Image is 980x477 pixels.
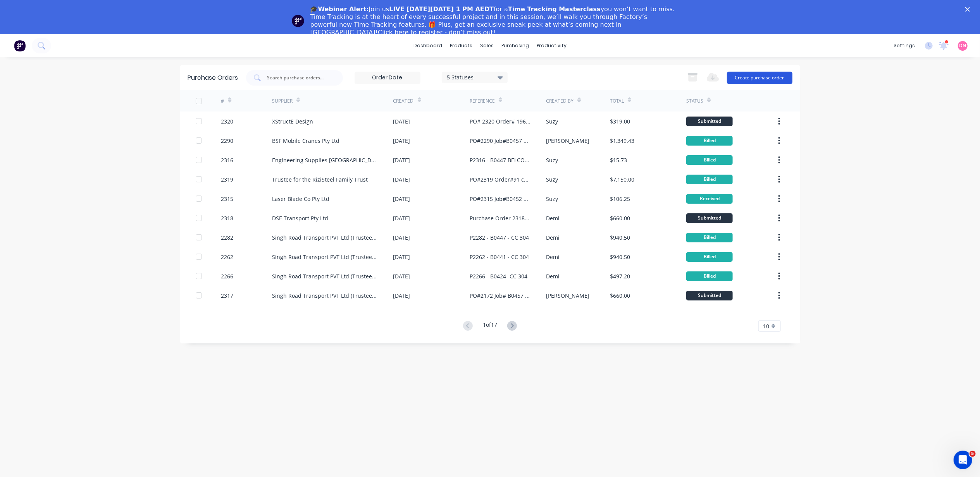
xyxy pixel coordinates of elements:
img: Factory [14,40,26,51]
div: Engineering Supplies [GEOGRAPHIC_DATA] [272,156,378,164]
div: Demi [546,233,560,242]
div: 2318 [221,214,233,222]
div: Billed [686,136,733,146]
div: Purchase Order 2318 B0447 - Cowell - FF Walls Cost Code 304 [470,214,530,222]
div: Total [610,98,624,105]
div: [DATE] [393,214,410,222]
div: Singh Road Transport PVT Ltd (Trustee for [PERSON_NAME] Transport Service) [272,272,378,280]
div: Received [686,194,733,204]
div: PO#2319 Order#91 cc#300 INV-2232 [470,175,530,184]
div: 2320 [221,117,233,125]
div: $319.00 [610,117,630,125]
div: P2316 - B0447 BELCORP - CC 301 [470,156,530,164]
div: $660.00 [610,214,630,222]
div: Singh Road Transport PVT Ltd (Trustee for [PERSON_NAME] Transport Service) [272,253,378,261]
div: [DATE] [393,137,410,145]
div: [DATE] [393,156,410,164]
div: [DATE] [393,233,410,242]
div: Submitted [686,213,733,223]
div: Purchase Orders [188,73,238,82]
div: 2266 [221,272,233,280]
div: $940.50 [610,253,630,261]
div: Singh Road Transport PVT Ltd (Trustee for [PERSON_NAME] Transport Service) [272,292,378,300]
b: Time Tracking Masterclass [508,5,601,13]
div: [DATE] [393,292,410,300]
div: 2317 [221,292,233,300]
div: Suzy [546,156,558,164]
div: Join us for a you won’t want to miss. Time Tracking is at the heart of every successful project a... [310,5,676,36]
div: $1,349.43 [610,137,634,145]
div: [DATE] [393,117,410,125]
div: Laser Blade Co Pty Ltd [272,195,329,203]
div: $497.20 [610,272,630,280]
div: DSE Transport Pty Ltd [272,214,328,222]
div: $106.25 [610,195,630,203]
div: settings [890,40,919,51]
div: $7,150.00 [610,175,634,184]
span: DN [959,42,966,49]
a: dashboard [410,40,446,51]
div: BSF Mobile Cranes Pty Ltd [272,137,339,145]
div: # [221,98,224,105]
div: Billed [686,252,733,262]
div: Demi [546,214,560,222]
div: Billed [686,175,733,184]
div: Billed [686,155,733,165]
div: Submitted [686,117,733,126]
div: $15.73 [610,156,627,164]
div: 2290 [221,137,233,145]
img: Profile image for Team [292,15,304,27]
span: 10 [763,322,770,330]
div: P2262 - B0441 - CC 304 [470,253,529,261]
div: Billed [686,233,733,242]
div: Singh Road Transport PVT Ltd (Trustee for [PERSON_NAME] Transport Service) [272,233,378,242]
div: [DATE] [393,253,410,261]
div: Created [393,98,414,105]
div: Demi [546,272,560,280]
input: Search purchase orders... [267,74,331,82]
div: XStructE Design [272,117,313,125]
div: Suzy [546,117,558,125]
div: [DATE] [393,272,410,280]
div: PO#2172 Job# B0457 Belcorp CC#304 [470,292,530,300]
div: P2282 - B0447 - CC 304 [470,233,529,242]
div: Reference [470,98,495,105]
a: Click here to register - don’t miss out! [378,29,496,36]
div: Submitted [686,291,733,300]
div: P2266 - B0424- CC 304 [470,272,527,280]
b: LIVE [DATE][DATE] 1 PM AEDT [389,5,494,13]
div: 5 Statuses [447,73,502,81]
div: PO#2290 Job#B0457 cc#306 Quote Number 4715-2 [470,137,530,145]
div: 2316 [221,156,233,164]
div: productivity [533,40,570,51]
span: 5 [970,451,976,457]
div: Status [686,98,703,105]
iframe: Intercom live chat [954,451,972,469]
input: Order Date [355,72,420,84]
div: Close [965,7,973,12]
div: Suzy [546,195,558,203]
button: Create purchase order [727,72,792,84]
div: Trustee for the RiziSteel Family Trust [272,175,368,184]
div: Created By [546,98,574,105]
div: [DATE] [393,175,410,184]
div: [DATE] [393,195,410,203]
div: purchasing [498,40,533,51]
div: [PERSON_NAME] [546,292,589,300]
div: $940.50 [610,233,630,242]
b: 🎓Webinar Alert: [310,5,369,13]
div: 2262 [221,253,233,261]
div: 1 of 17 [483,321,497,332]
div: 2319 [221,175,233,184]
div: $660.00 [610,292,630,300]
div: 2315 [221,195,233,203]
div: PO#2315 Job#B0452 cc#302 [470,195,530,203]
div: Billed [686,271,733,281]
div: PO# 2320 Order# 196 cc#305 [470,117,530,125]
div: Supplier [272,98,293,105]
div: [PERSON_NAME] [546,137,589,145]
div: 2282 [221,233,233,242]
div: Demi [546,253,560,261]
div: Suzy [546,175,558,184]
div: products [446,40,476,51]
